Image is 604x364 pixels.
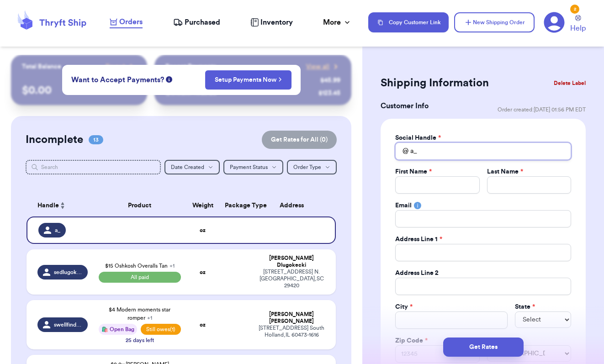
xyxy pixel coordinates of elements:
h2: Incomplete [26,132,83,147]
div: [STREET_ADDRESS] N. [GEOGRAPHIC_DATA] , SC 29420 [258,269,325,289]
span: Orders [119,16,143,27]
span: Date Created [171,164,204,170]
a: Purchased [173,17,220,28]
button: Delete Label [550,73,589,93]
label: State [515,302,535,311]
span: Order Type [293,164,321,170]
span: Inventory [260,17,293,28]
span: Payment Status [230,164,268,170]
button: Date Created [164,160,220,174]
a: Inventory [250,17,293,28]
div: [PERSON_NAME] [PERSON_NAME] [258,311,325,325]
label: Social Handle [395,133,441,142]
span: All paid [99,272,181,283]
span: Payout [106,62,125,71]
span: Order created: [DATE] 01:56 PM EDT [498,106,586,113]
span: $4 Modern moments star romper [109,307,170,321]
span: swellfindsco [54,321,82,328]
p: $ 0.00 [22,83,136,98]
span: View all [306,62,329,71]
div: 2 [570,5,579,14]
span: Help [570,23,586,34]
span: Still owes (1) [141,324,180,335]
a: 2 [544,12,565,33]
button: New Shipping Order [454,12,535,32]
label: Address Line 1 [395,235,442,244]
strong: oz [200,269,206,275]
button: Order Type [287,160,337,174]
span: sedlugokecki [54,269,82,276]
label: Last Name [487,167,523,176]
label: Address Line 2 [395,269,439,278]
span: + 1 [147,315,152,321]
div: $ 45.99 [320,76,340,85]
span: Purchased [185,17,220,28]
h2: Shipping Information [381,76,489,90]
label: First Name [395,167,432,176]
button: Get Rates [443,338,524,357]
strong: oz [200,227,206,233]
input: Search [26,160,161,174]
button: Copy Customer Link [368,12,449,32]
label: City [395,302,413,311]
span: a_ [55,227,60,234]
div: [PERSON_NAME] Dlugokecki [258,255,325,269]
label: Email [395,201,412,210]
th: Weight [186,195,220,216]
th: Product [93,195,186,216]
strong: oz [200,322,206,327]
h3: Customer Info [381,100,429,111]
a: View all [306,62,340,71]
button: Setup Payments Now [205,70,291,90]
a: Payout [106,62,136,71]
span: $15 Oshkosh Overalls Tan [105,263,175,269]
span: 13 [89,135,103,144]
div: [STREET_ADDRESS] South Holland , IL 60473-1616 [258,325,325,338]
div: @ [395,142,408,160]
p: Recent Payments [165,62,216,71]
button: Payment Status [223,160,283,174]
div: 25 days left [126,337,154,344]
div: More [323,17,352,28]
button: Get Rates for All (0) [262,131,337,149]
span: + 1 [170,263,175,269]
p: Total Balance [22,62,61,71]
a: Help [570,15,586,34]
span: Handle [37,201,59,211]
th: Address [253,195,336,216]
button: Sort ascending [59,200,66,211]
a: Orders [110,16,143,28]
div: $ 123.45 [318,89,340,98]
div: 🛍️ Open Bag [99,324,138,335]
span: Want to Accept Payments? [71,74,164,85]
a: Setup Payments Now [215,75,282,84]
th: Package Type [219,195,253,216]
